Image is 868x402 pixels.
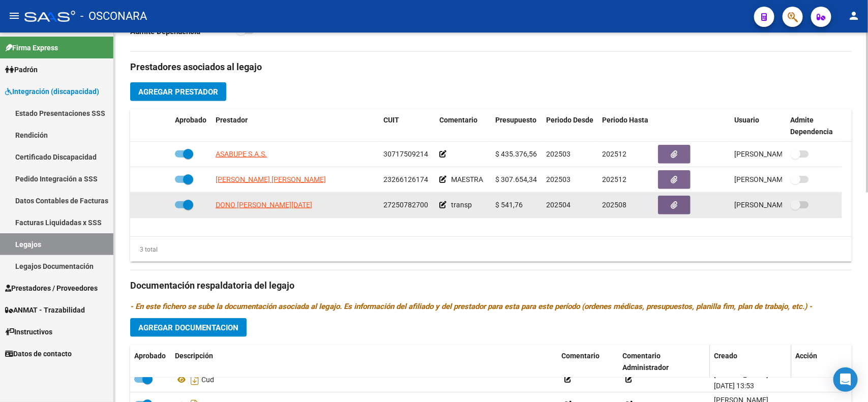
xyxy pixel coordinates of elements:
span: MAESTRA [451,175,483,183]
div: Open Intercom Messenger [833,367,858,392]
span: 202503 [546,175,571,183]
span: Datos de contacto [5,348,72,359]
span: 202512 [602,150,626,158]
h3: Documentación respaldatoria del legajo [130,279,852,293]
span: Periodo Desde [546,116,593,124]
span: Agregar Documentacion [138,323,238,332]
i: Descargar documento [188,372,201,388]
span: Acción [795,352,817,360]
datatable-header-cell: CUIT [379,109,435,143]
span: [PERSON_NAME] [PERSON_NAME] [216,175,326,183]
span: $ 307.654,34 [495,175,537,183]
span: 27250782700 [383,201,428,209]
span: ASABUPE S.A.S. [216,150,267,158]
span: [PERSON_NAME] [714,370,768,379]
span: Comentario [561,352,600,360]
span: Firma Express [5,42,58,53]
span: Periodo Hasta [602,116,648,124]
span: ANMAT - Trazabilidad [5,304,85,316]
span: [DATE] 13:53 [714,382,754,390]
span: Comentario Administrador [622,352,669,372]
datatable-header-cell: Comentario [435,109,491,143]
span: Padrón [5,64,38,75]
span: $ 541,76 [495,201,523,209]
datatable-header-cell: Comentario Administrador [618,345,710,379]
span: [PERSON_NAME] [DATE] [734,150,814,158]
span: 23266126174 [383,175,428,183]
button: Agregar Documentacion [130,318,247,337]
span: 202504 [546,201,571,209]
span: 202503 [546,150,571,158]
span: 202508 [602,201,626,209]
span: Usuario [734,116,759,124]
span: [PERSON_NAME] [DATE] [734,175,814,183]
span: Aprobado [175,116,206,124]
datatable-header-cell: Aprobado [171,109,212,143]
datatable-header-cell: Usuario [730,109,786,143]
div: Cud [175,372,553,388]
span: Comentario [439,116,477,124]
datatable-header-cell: Admite Dependencia [786,109,842,143]
span: Admite Dependencia [790,116,833,136]
datatable-header-cell: Aprobado [130,345,171,379]
span: Aprobado [134,352,166,360]
span: Prestadores / Proveedores [5,283,98,294]
span: Agregar Prestador [138,87,218,97]
datatable-header-cell: Descripción [171,345,557,379]
h3: Prestadores asociados al legajo [130,60,852,74]
datatable-header-cell: Periodo Desde [542,109,598,143]
mat-icon: person [848,10,860,22]
div: 3 total [130,244,158,255]
i: - En este fichero se sube la documentación asociada al legajo. Es información del afiliado y del ... [130,302,812,311]
datatable-header-cell: Presupuesto [491,109,542,143]
span: transp [451,201,472,209]
datatable-header-cell: Comentario [557,345,618,379]
datatable-header-cell: Creado [710,345,791,379]
span: Creado [714,352,737,360]
span: - OSCONARA [80,5,147,27]
span: Instructivos [5,326,52,337]
span: Integración (discapacidad) [5,86,99,97]
span: $ 435.376,56 [495,150,537,158]
span: Presupuesto [495,116,536,124]
span: CUIT [383,116,399,124]
datatable-header-cell: Prestador [212,109,379,143]
span: 30717509214 [383,150,428,158]
span: Descripción [175,352,213,360]
span: [PERSON_NAME] [DATE] [734,201,814,209]
datatable-header-cell: Periodo Hasta [598,109,654,143]
span: Prestador [216,116,248,124]
button: Agregar Prestador [130,82,226,101]
datatable-header-cell: Acción [791,345,842,379]
span: DONO [PERSON_NAME][DATE] [216,201,312,209]
mat-icon: menu [8,10,20,22]
span: 202512 [602,175,626,183]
